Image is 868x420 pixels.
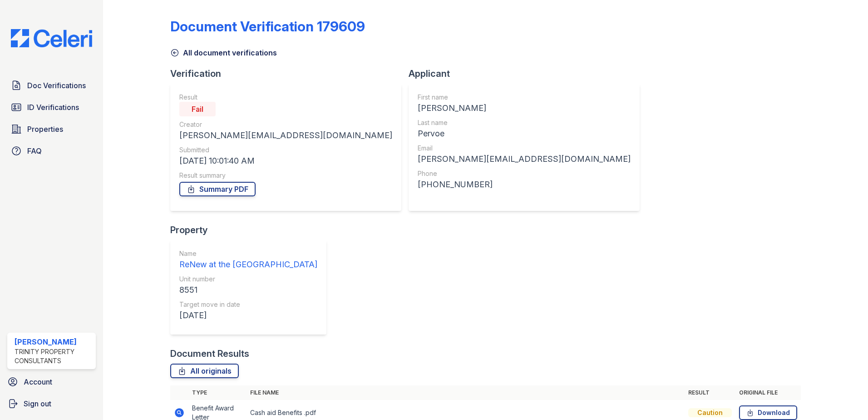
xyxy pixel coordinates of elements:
[179,249,317,258] div: Name
[7,142,96,160] a: FAQ
[179,171,392,180] div: Result summary
[27,145,42,156] span: FAQ
[179,300,317,309] div: Target move in date
[418,102,631,115] div: [PERSON_NAME]
[188,385,247,400] th: Type
[15,347,92,365] div: Trinity Property Consultants
[4,395,99,413] a: Sign out
[179,182,256,196] a: Summary PDF
[179,93,392,102] div: Result
[24,376,52,387] span: Account
[7,98,96,116] a: ID Verifications
[685,385,735,400] th: Result
[418,127,631,140] div: Pervoe
[418,153,631,165] div: [PERSON_NAME][EMAIL_ADDRESS][DOMAIN_NAME]
[735,385,801,400] th: Original file
[409,67,647,80] div: Applicant
[418,118,631,127] div: Last name
[15,336,92,347] div: [PERSON_NAME]
[170,347,249,360] div: Document Results
[247,385,685,400] th: File name
[179,249,317,271] a: Name ReNew at the [GEOGRAPHIC_DATA]
[170,364,239,378] a: All originals
[179,155,392,167] div: [DATE] 10:01:40 AM
[4,29,99,47] img: CE_Logo_Blue-a8612792a0a2168367f1c8372b55b34899dd931a85d93a1a3d3e32e68fde9ad4.png
[179,258,317,271] div: ReNew at the [GEOGRAPHIC_DATA]
[27,124,63,135] span: Properties
[179,309,317,322] div: [DATE]
[170,47,277,58] a: All document verifications
[170,67,409,80] div: Verification
[179,275,317,284] div: Unit number
[4,373,99,391] a: Account
[179,129,392,142] div: [PERSON_NAME][EMAIL_ADDRESS][DOMAIN_NAME]
[739,405,797,420] a: Download
[7,76,96,95] a: Doc Verifications
[27,102,79,113] span: ID Verifications
[179,102,216,116] div: Fail
[418,93,631,102] div: First name
[179,145,392,155] div: Submitted
[24,398,51,409] span: Sign out
[688,408,732,417] div: Caution
[7,120,96,138] a: Properties
[179,284,317,296] div: 8551
[418,169,631,178] div: Phone
[418,178,631,191] div: [PHONE_NUMBER]
[179,120,392,129] div: Creator
[27,80,86,91] span: Doc Verifications
[418,144,631,153] div: Email
[170,18,365,35] div: Document Verification 179609
[170,224,334,236] div: Property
